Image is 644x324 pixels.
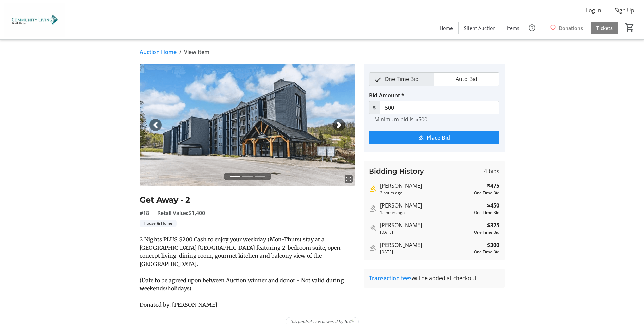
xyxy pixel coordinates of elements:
mat-icon: Outbid [369,244,377,252]
img: Community Living North Halton's Logo [4,3,65,37]
a: Tickets [591,22,618,34]
span: Donations [559,24,583,32]
a: Donations [545,22,588,34]
div: 2 hours ago [380,190,471,196]
h2: Get Away - 2 [140,194,355,206]
span: One Time Bid [381,73,423,86]
span: Log In [586,6,601,14]
span: Retail Value: $1,400 [157,209,205,217]
div: One Time Bid [474,190,499,196]
div: [PERSON_NAME] [380,201,471,210]
strong: $475 [487,182,499,190]
mat-icon: Outbid [369,204,377,213]
button: Help [525,21,539,35]
strong: $300 [487,241,499,249]
h3: Bidding History [369,166,424,176]
a: Auction Home [140,48,177,56]
label: Bid Amount * [369,91,404,100]
img: Trellis Logo [345,319,354,324]
div: [DATE] [380,249,471,255]
strong: $450 [487,201,499,210]
div: [PERSON_NAME] [380,182,471,190]
div: [PERSON_NAME] [380,221,471,229]
mat-icon: fullscreen [345,175,353,183]
button: Sign Up [609,5,640,16]
span: 4 bids [484,167,499,175]
img: Image [140,64,355,186]
a: Home [434,22,458,34]
span: 2 Nights PLUS $200 Cash to enjoy your weekday (Mon-Thurs) stay at a [GEOGRAPHIC_DATA] [GEOGRAPHIC... [140,236,341,267]
span: (Date to be agreed upon between Auction winner and donor - Not valid during weekends/holidays) [140,277,344,292]
button: Cart [624,21,636,34]
strong: $325 [487,221,499,229]
span: Home [440,24,453,32]
span: Auto Bid [452,73,481,86]
span: Sign Up [615,6,634,14]
span: Place Bid [427,133,450,142]
div: will be added at checkout. [369,274,499,282]
div: [DATE] [380,229,471,235]
div: One Time Bid [474,249,499,255]
a: Items [501,22,525,34]
div: One Time Bid [474,229,499,235]
span: / [179,48,181,56]
div: [PERSON_NAME] [380,241,471,249]
a: Silent Auction [459,22,501,34]
span: Donated by: [PERSON_NAME] [140,301,217,308]
mat-icon: Highest bid [369,185,377,193]
span: $ [369,101,380,114]
mat-icon: Outbid [369,224,377,232]
a: Transaction fees [369,274,412,282]
span: View Item [184,48,209,56]
div: One Time Bid [474,210,499,216]
button: Place Bid [369,131,499,144]
span: Items [507,24,519,32]
tr-hint: Minimum bid is $500 [374,116,427,123]
button: Log In [581,5,607,16]
tr-label-badge: House & Home [140,220,177,227]
span: #18 [140,209,149,217]
span: Tickets [596,24,613,32]
div: 15 hours ago [380,210,471,216]
span: Silent Auction [464,24,496,32]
